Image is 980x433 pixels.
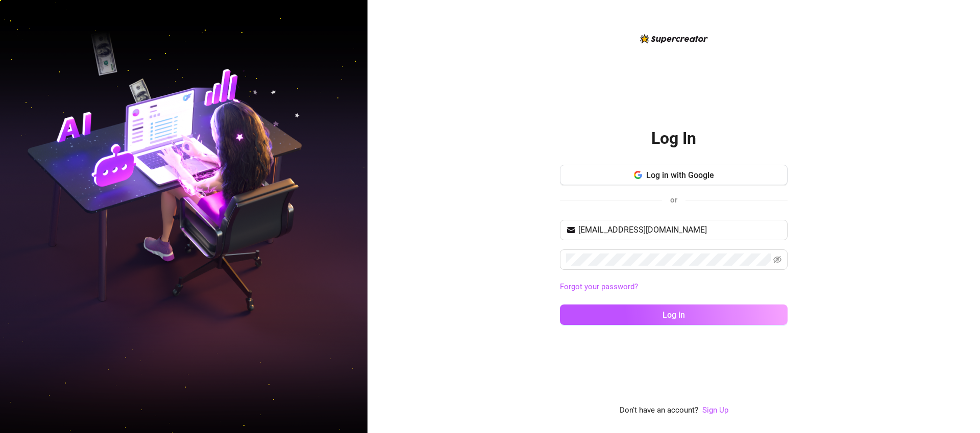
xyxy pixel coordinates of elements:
button: Log in with Google [560,165,788,185]
span: or [670,195,677,205]
a: Sign Up [702,405,728,415]
button: Log in [560,304,788,325]
span: eye-invisible [773,256,781,264]
a: Sign Up [702,404,728,417]
a: Forgot your password? [560,281,788,293]
span: Log in with Google [646,170,714,180]
input: Your email [578,224,781,236]
a: Forgot your password? [560,282,638,291]
span: Don't have an account? [620,404,698,417]
span: Log in [663,310,685,320]
img: logo-BBDzfeDw.svg [640,34,708,43]
h2: Log In [651,128,696,149]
